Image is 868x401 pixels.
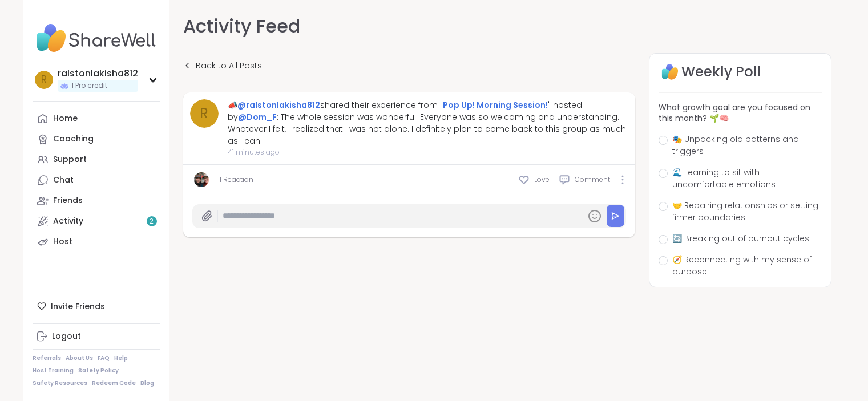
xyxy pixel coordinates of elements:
[53,154,87,165] div: Support
[53,216,83,227] div: Activity
[58,67,138,80] div: ralstonlakisha812
[228,99,628,147] div: 📣 shared their experience from " " hosted by : The whole session was wonderful. Everyone was so w...
[66,354,93,362] a: About Us
[78,367,119,375] a: Safety Policy
[52,331,81,342] div: Logout
[150,217,154,226] span: 2
[92,379,136,387] a: Redeem Code
[443,99,548,111] a: Pop Up! Morning Session!
[33,211,160,232] a: Activity2
[659,102,822,124] h3: What growth goal are you focused on this month? 🌱🧠
[183,53,262,79] a: Back to All Posts
[33,108,160,129] a: Home
[33,191,160,211] a: Friends
[114,354,128,362] a: Help
[71,81,107,91] span: 1 Pro credit
[53,113,78,124] div: Home
[194,172,209,187] img: Dom_F
[228,147,628,157] span: 41 minutes ago
[534,175,550,185] span: Love
[672,254,822,278] span: 🧭 Reconnecting with my sense of purpose
[190,99,219,128] a: r
[238,111,277,123] a: @Dom_F
[681,62,761,82] h4: Weekly Poll
[98,354,110,362] a: FAQ
[53,175,74,186] div: Chat
[53,236,72,248] div: Host
[659,60,681,83] img: Well Logo
[33,367,74,375] a: Host Training
[220,175,253,185] a: 1 Reaction
[140,379,154,387] a: Blog
[53,133,94,145] div: Coaching
[33,232,160,252] a: Host
[33,296,160,317] div: Invite Friends
[33,18,160,58] img: ShareWell Nav Logo
[33,379,87,387] a: Safety Resources
[237,99,320,111] a: @ralstonlakisha812
[33,326,160,347] a: Logout
[672,133,822,157] span: 🎭 Unpacking old patterns and triggers
[33,354,61,362] a: Referrals
[196,60,262,72] span: Back to All Posts
[33,170,160,191] a: Chat
[672,167,822,191] span: 🌊 Learning to sit with uncomfortable emotions
[200,103,208,124] span: r
[33,129,160,149] a: Coaching
[183,14,300,39] h3: Activity Feed
[33,149,160,170] a: Support
[575,175,610,185] span: Comment
[53,195,83,206] div: Friends
[672,233,809,245] span: 🔄 Breaking out of burnout cycles
[672,200,822,224] span: 🤝 Repairing relationships or setting firmer boundaries
[41,72,47,87] span: r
